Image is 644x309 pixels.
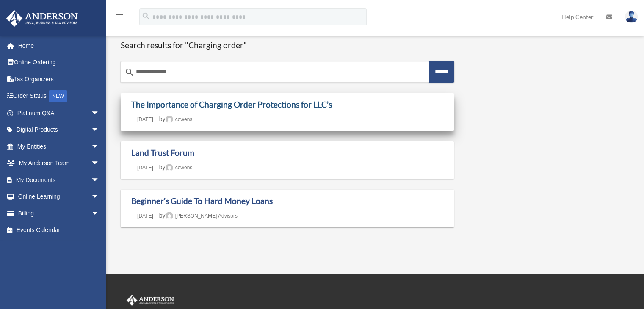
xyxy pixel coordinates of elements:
span: arrow_drop_down [91,171,108,189]
a: Order StatusNEW [6,88,112,105]
span: arrow_drop_down [91,121,108,139]
a: [DATE] [131,116,159,122]
h1: Search results for "Charging order" [121,40,454,51]
a: My Anderson Teamarrow_drop_down [6,155,112,172]
a: Billingarrow_drop_down [6,205,112,222]
span: arrow_drop_down [91,155,108,172]
a: My Entitiesarrow_drop_down [6,138,112,155]
a: Online Ordering [6,54,112,71]
img: Anderson Advisors Platinum Portal [4,10,80,27]
span: arrow_drop_down [91,138,108,155]
a: cowens [166,165,193,171]
a: cowens [166,116,193,122]
a: Digital Productsarrow_drop_down [6,121,112,138]
a: Online Learningarrow_drop_down [6,188,112,205]
a: Beginner’s Guide To Hard Money Loans [131,196,273,206]
span: arrow_drop_down [91,188,108,206]
span: by [159,116,192,122]
div: NEW [49,90,67,102]
a: The Importance of Charging Order Protections for LLC’s [131,99,332,109]
a: [DATE] [131,213,159,219]
i: menu [114,12,124,22]
a: [PERSON_NAME] Advisors [166,213,238,219]
a: Platinum Q&Aarrow_drop_down [6,105,112,121]
i: search [141,11,151,21]
i: search [124,67,135,77]
img: User Pic [625,11,638,23]
span: arrow_drop_down [91,105,108,122]
span: by [159,164,192,171]
a: menu [114,15,124,22]
span: arrow_drop_down [91,205,108,222]
a: Home [6,37,108,54]
a: My Documentsarrow_drop_down [6,171,112,188]
a: [DATE] [131,165,159,171]
a: Events Calendar [6,222,112,239]
a: Tax Organizers [6,71,112,88]
a: Land Trust Forum [131,148,194,157]
img: Anderson Advisors Platinum Portal [125,295,176,306]
span: by [159,212,238,219]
